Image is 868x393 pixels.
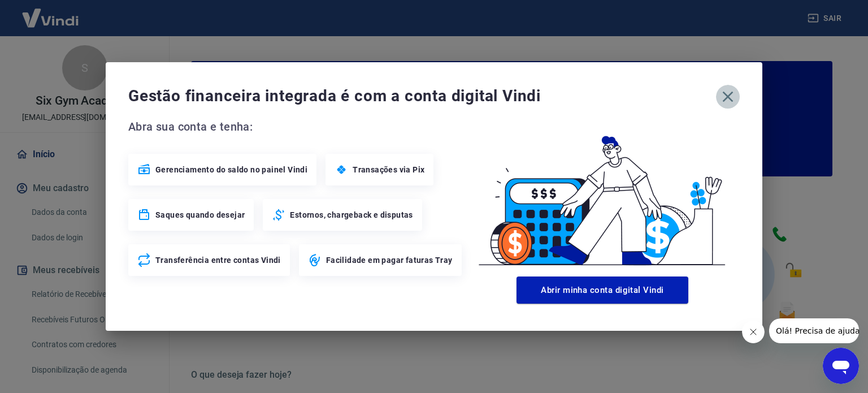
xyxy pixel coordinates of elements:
iframe: Fechar mensagem [742,321,765,343]
span: Estornos, chargeback e disputas [290,209,413,221]
img: Good Billing [465,118,740,272]
span: Transferência entre contas Vindi [155,254,281,266]
span: Gestão financeira integrada é com a conta digital Vindi [128,85,716,107]
iframe: Botão para abrir a janela de mensagens [823,348,859,384]
iframe: Mensagem da empresa [769,318,859,343]
span: Gerenciamento do saldo no painel Vindi [155,164,307,175]
span: Transações via Pix [353,164,424,175]
button: Abrir minha conta digital Vindi [517,277,688,304]
span: Facilidade em pagar faturas Tray [326,254,453,266]
span: Olá! Precisa de ajuda? [7,8,95,17]
span: Saques quando desejar [155,209,245,221]
span: Abra sua conta e tenha: [128,118,465,136]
